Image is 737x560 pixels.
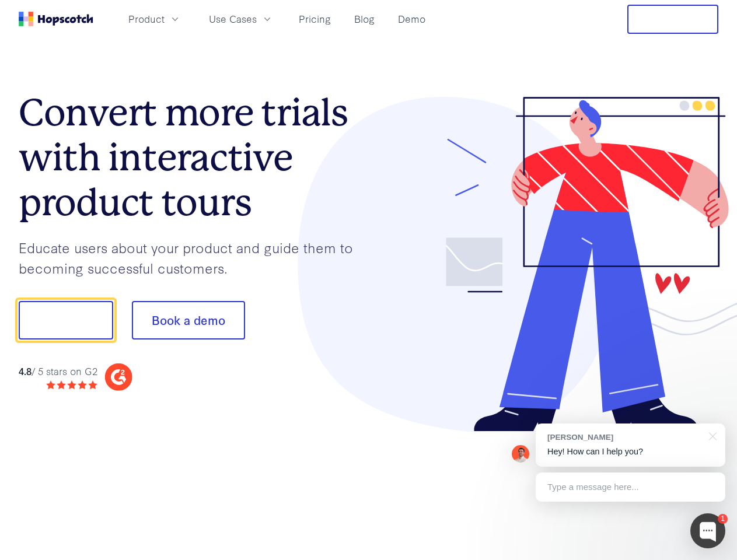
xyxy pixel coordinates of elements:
a: Pricing [294,9,336,29]
h1: Convert more trials with interactive product tours [19,90,369,225]
div: Type a message here... [536,473,725,502]
div: / 5 stars on G2 [19,364,97,379]
strong: 4.8 [19,364,32,377]
span: Product [128,12,165,26]
div: [PERSON_NAME] [547,432,702,443]
img: Mark Spera [512,445,529,463]
p: Hey! How can I help you? [547,446,714,458]
a: Home [19,12,93,26]
button: Book a demo [132,301,245,339]
button: Use Cases [202,9,280,29]
a: Blog [350,9,379,29]
span: Use Cases [209,12,257,26]
button: Free Trial [627,5,718,34]
button: Product [121,9,188,29]
p: Educate users about your product and guide them to becoming successful customers. [19,237,369,278]
div: 1 [718,514,728,524]
a: Demo [393,9,430,29]
button: Show me! [19,301,113,339]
